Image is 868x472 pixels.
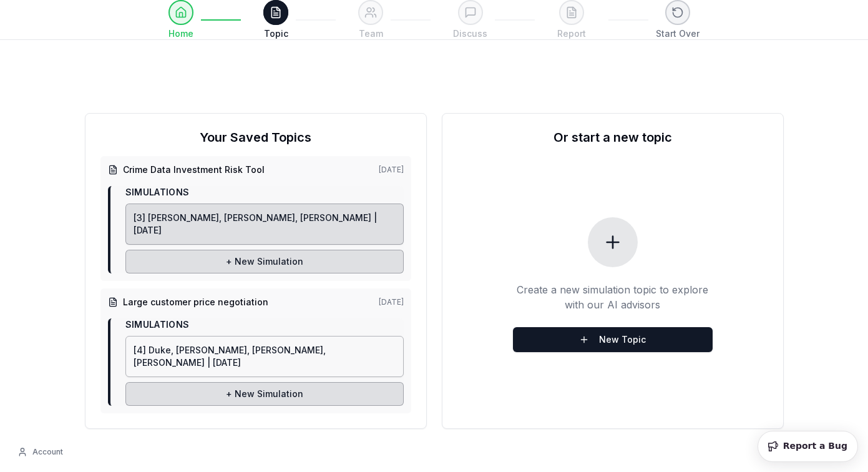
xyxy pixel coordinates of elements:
h2: Or start a new topic [457,129,768,146]
span: Crime Data Investment Risk Tool [123,164,265,176]
span: [3] [PERSON_NAME], [PERSON_NAME], [PERSON_NAME] | [DATE] [134,212,377,235]
span: [DATE] [379,165,404,175]
a: [3] [PERSON_NAME], [PERSON_NAME], [PERSON_NAME] | [DATE] [125,204,404,245]
button: New Topic [513,327,713,352]
button: + New Simulation [125,382,404,406]
span: Start Over [656,27,700,40]
h2: Your Saved Topics [100,129,411,146]
button: Account [10,442,71,462]
p: Simulations [125,186,404,199]
p: Create a new simulation topic to explore with our AI advisors [513,282,713,312]
span: [DATE] [379,297,404,307]
span: Home [168,27,193,40]
span: [4] Duke, [PERSON_NAME], [PERSON_NAME], [PERSON_NAME] | [DATE] [134,345,326,368]
span: Topic [264,27,288,40]
span: Report [557,27,586,40]
button: + New Simulation [125,250,404,273]
span: Account [32,447,63,457]
p: Simulations [125,318,404,331]
span: Large customer price negotiation [123,296,268,308]
span: Discuss [453,27,487,40]
a: [4] Duke, [PERSON_NAME], [PERSON_NAME], [PERSON_NAME] | [DATE] [125,336,404,377]
span: Team [359,27,383,40]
